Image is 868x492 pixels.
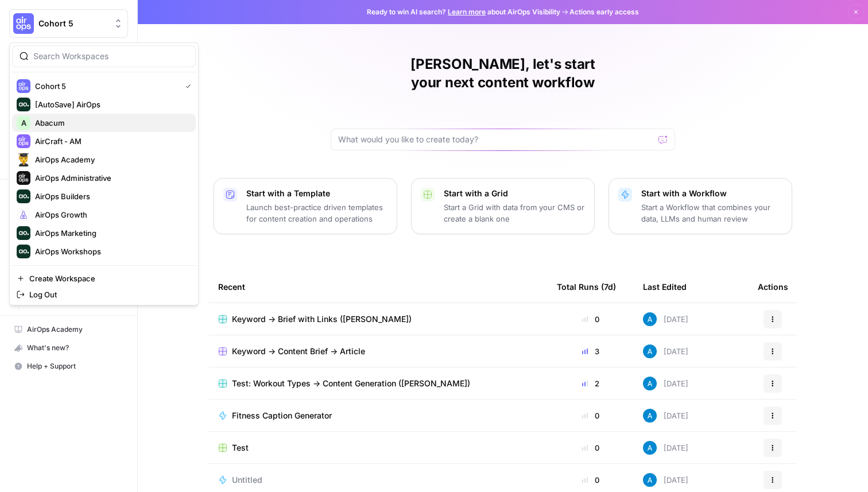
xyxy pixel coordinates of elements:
[35,135,187,147] span: AirCraft - AM
[643,312,688,326] div: [DATE]
[17,79,30,93] img: Cohort 5 Logo
[33,51,188,62] input: Search Workspaces
[557,271,616,303] div: Total Runs (7d)
[29,273,187,284] span: Create Workspace
[10,339,127,357] div: What's new?
[331,55,675,92] h1: [PERSON_NAME], let's start your next content workflow
[9,339,128,357] button: What's new?
[9,357,128,375] button: Help + Support
[214,178,397,234] button: Start with a TemplateLaunch best-practice driven templates for content creation and operations
[643,377,688,390] div: [DATE]
[557,378,625,389] div: 2
[35,117,187,129] span: Abacum
[17,226,30,240] img: AirOps Marketing Logo
[12,286,196,303] a: Log Out
[13,13,34,34] img: Cohort 5 Logo
[641,202,782,224] p: Start a Workflow that combines your data, LLMs and human review
[557,410,625,421] div: 0
[367,7,560,17] span: Ready to win AI search? about AirOps Visibility
[218,346,538,357] a: Keyword -> Content Brief -> Article
[35,246,187,257] span: AirOps Workshops
[9,42,199,305] div: Workspace: Cohort 5
[557,442,625,454] div: 0
[643,441,688,455] div: [DATE]
[232,378,470,389] span: Test: Workout Types -> Content Generation ([PERSON_NAME])
[557,474,625,486] div: 0
[643,409,688,423] div: [DATE]
[569,7,639,17] span: Actions early access
[29,289,187,300] span: Log Out
[17,189,30,203] img: AirOps Builders Logo
[38,18,108,29] span: Cohort 5
[218,410,538,421] a: Fitness Caption Generator
[232,442,249,454] span: Test
[35,80,176,92] span: Cohort 5
[218,442,538,454] a: Test
[643,377,657,390] img: o3cqybgnmipr355j8nz4zpq1mc6x
[21,117,26,129] span: A
[35,99,187,110] span: [AutoSave] AirOps
[218,313,538,325] a: Keyword -> Brief with Links ([PERSON_NAME])
[643,344,688,358] div: [DATE]
[35,209,187,220] span: AirOps Growth
[246,202,387,224] p: Launch best-practice driven templates for content creation and operations
[338,134,654,145] input: What would you like to create today?
[17,134,30,148] img: AirCraft - AM Logo
[17,98,30,111] img: [AutoSave] AirOps Logo
[9,9,128,38] button: Workspace: Cohort 5
[643,271,687,303] div: Last Edited
[411,178,595,234] button: Start with a GridStart a Grid with data from your CMS or create a blank one
[448,7,486,16] a: Learn more
[641,188,782,199] p: Start with a Workflow
[218,271,538,303] div: Recent
[35,154,187,165] span: AirOps Academy
[232,346,365,357] span: Keyword -> Content Brief -> Article
[609,178,792,234] button: Start with a WorkflowStart a Workflow that combines your data, LLMs and human review
[27,361,123,371] span: Help + Support
[444,188,585,199] p: Start with a Grid
[232,313,412,325] span: Keyword -> Brief with Links ([PERSON_NAME])
[17,171,30,185] img: AirOps Administrative Logo
[35,172,187,184] span: AirOps Administrative
[643,473,688,487] div: [DATE]
[643,344,657,358] img: o3cqybgnmipr355j8nz4zpq1mc6x
[444,202,585,224] p: Start a Grid with data from your CMS or create a blank one
[17,153,30,166] img: AirOps Academy Logo
[643,312,657,326] img: o3cqybgnmipr355j8nz4zpq1mc6x
[643,441,657,455] img: o3cqybgnmipr355j8nz4zpq1mc6x
[643,473,657,487] img: o3cqybgnmipr355j8nz4zpq1mc6x
[246,188,387,199] p: Start with a Template
[218,474,538,486] a: Untitled
[758,271,788,303] div: Actions
[232,474,262,486] span: Untitled
[9,320,128,339] a: AirOps Academy
[35,227,187,239] span: AirOps Marketing
[557,346,625,357] div: 3
[17,245,30,258] img: AirOps Workshops Logo
[35,191,187,202] span: AirOps Builders
[232,410,332,421] span: Fitness Caption Generator
[218,378,538,389] a: Test: Workout Types -> Content Generation ([PERSON_NAME])
[557,313,625,325] div: 0
[12,270,196,286] a: Create Workspace
[27,324,123,335] span: AirOps Academy
[643,409,657,423] img: o3cqybgnmipr355j8nz4zpq1mc6x
[17,208,30,222] img: AirOps Growth Logo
